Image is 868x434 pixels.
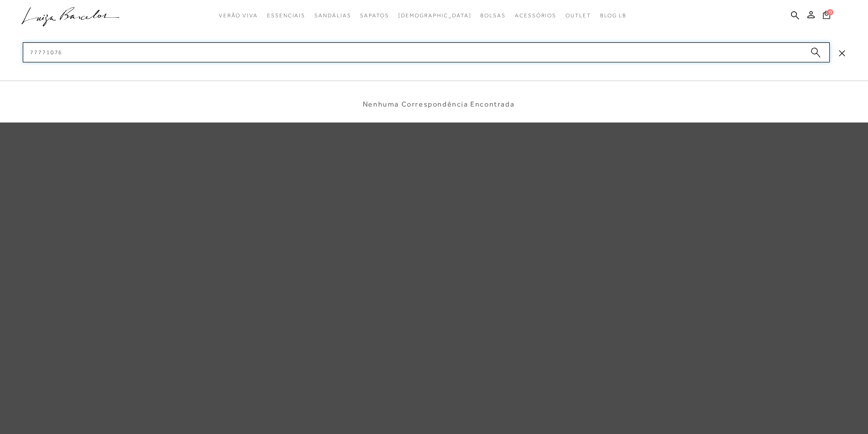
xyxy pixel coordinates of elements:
[480,12,506,19] span: Bolsas
[515,12,556,19] span: Acessórios
[565,12,591,19] span: Outlet
[600,12,627,19] span: BLOG LB
[827,9,833,15] span: 0
[363,99,514,109] li: Nenhuma Correspondência Encontrada
[219,7,258,24] a: categoryNavScreenReaderText
[267,12,305,19] span: Essenciais
[23,42,830,62] input: Buscar.
[565,7,591,24] a: categoryNavScreenReaderText
[515,7,556,24] a: categoryNavScreenReaderText
[480,7,506,24] a: categoryNavScreenReaderText
[398,12,472,19] span: [DEMOGRAPHIC_DATA]
[219,12,258,19] span: Verão Viva
[360,12,389,19] span: Sapatos
[360,7,389,24] a: categoryNavScreenReaderText
[600,7,627,24] a: BLOG LB
[314,12,351,19] span: Sandálias
[314,7,351,24] a: categoryNavScreenReaderText
[398,7,472,24] a: noSubCategoriesText
[820,10,833,22] button: 0
[267,7,305,24] a: categoryNavScreenReaderText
